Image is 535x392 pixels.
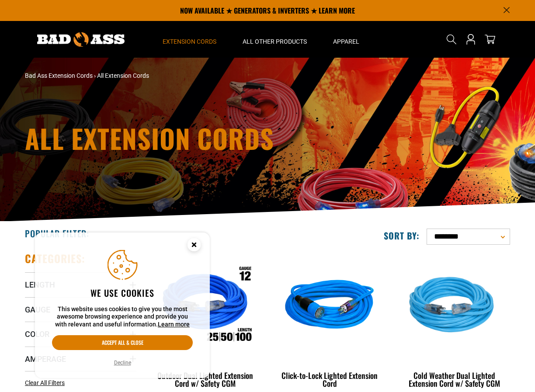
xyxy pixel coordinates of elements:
[25,378,68,388] a: Clear All Filters
[333,38,359,45] span: Apparel
[25,252,85,265] h2: Categories:
[52,335,193,350] button: Accept all & close
[274,256,385,357] img: blue
[25,71,344,80] nav: breadcrumbs
[94,72,96,79] span: ›
[149,371,261,387] div: Outdoor Dual Lighted Extension Cord w/ Safety CGM
[52,287,193,298] h2: We use cookies
[150,256,261,357] img: Outdoor Dual Lighted Extension Cord w/ Safety CGM
[97,72,149,79] span: All Extension Cords
[149,21,229,58] summary: Extension Cords
[158,321,190,328] a: Learn more
[25,354,66,364] span: Amperage
[25,379,65,386] span: Clear All Filters
[399,256,509,357] img: Light Blue
[25,297,136,322] summary: Gauge
[384,230,420,241] label: Sort by:
[274,371,386,387] div: Click-to-Lock Lighted Extension Cord
[37,32,125,47] img: Bad Ass Extension Cords
[25,329,49,339] span: Color
[320,21,372,58] summary: Apparel
[25,305,50,315] span: Gauge
[25,125,344,151] h1: All Extension Cords
[52,305,193,329] p: This website uses cookies to give you the most awesome browsing experience and provide you with r...
[25,272,136,297] summary: Length
[35,232,210,378] aside: Cookie Consent
[243,38,307,45] span: All Other Products
[399,371,510,387] div: Cold Weather Dual Lighted Extension Cord w/ Safety CGM
[445,32,459,46] summary: Search
[25,280,55,290] span: Length
[111,358,134,367] button: Decline
[229,21,320,58] summary: All Other Products
[163,38,216,45] span: Extension Cords
[25,72,93,79] a: Bad Ass Extension Cords
[25,228,89,239] h2: Popular Filter:
[25,322,136,346] summary: Color
[25,347,136,371] summary: Amperage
